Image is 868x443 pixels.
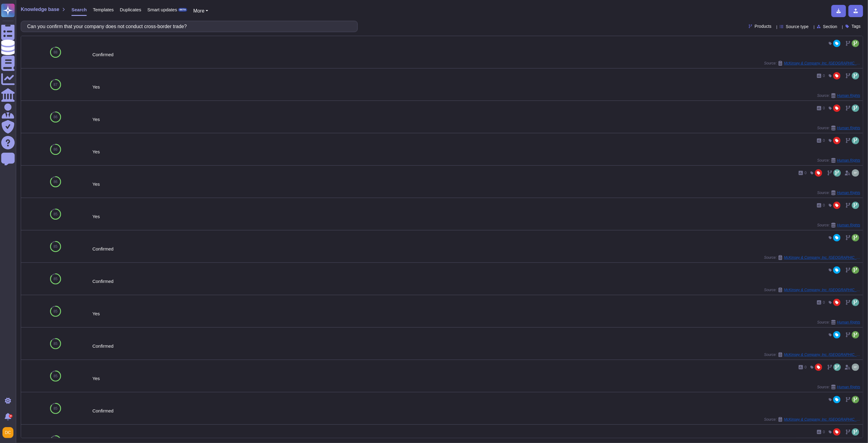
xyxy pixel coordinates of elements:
[764,417,860,422] span: Source:
[92,52,860,57] div: Confirmed
[53,374,57,378] span: 85
[764,61,860,66] span: Source:
[21,7,59,12] span: Knowledge base
[764,352,860,357] span: Source:
[784,61,860,65] span: McKinsey & Company, Inc. [GEOGRAPHIC_DATA] / ING Supplier Questionnaire AllInOne
[92,408,860,413] div: Confirmed
[2,427,13,438] img: user
[784,288,860,292] span: McKinsey & Company, Inc. [GEOGRAPHIC_DATA] / ING Supplier Questionnaire AllInOne
[817,93,860,98] span: Source:
[92,279,860,284] div: Confirmed
[837,223,860,227] span: Human Rights
[193,7,208,15] button: More
[93,7,114,12] span: Templates
[53,148,57,151] span: 86
[823,139,825,142] span: 0
[823,203,825,207] span: 0
[9,414,13,418] div: 9+
[805,171,807,175] span: 0
[53,245,57,248] span: 85
[92,247,860,251] div: Confirmed
[837,385,860,389] span: Human Rights
[852,169,859,177] img: user
[53,407,57,410] span: 85
[53,309,57,313] span: 85
[852,24,861,28] span: Tags
[764,287,860,292] span: Source:
[92,182,860,186] div: Yes
[823,430,825,434] span: 0
[71,7,87,12] span: Search
[837,126,860,130] span: Human Rights
[92,344,860,348] div: Confirmed
[764,255,860,260] span: Source:
[53,50,57,54] span: 88
[805,365,807,369] span: 0
[92,376,860,381] div: Yes
[823,106,825,110] span: 0
[24,21,351,32] input: Search a question or template...
[784,256,860,259] span: McKinsey & Company, Inc. [GEOGRAPHIC_DATA] / ING Supplier Questionnaire AllInOne
[92,117,860,122] div: Yes
[837,191,860,195] span: Human Rights
[92,85,860,89] div: Yes
[817,158,860,163] span: Source:
[823,301,825,304] span: 0
[817,223,860,228] span: Source:
[53,115,57,119] span: 86
[53,342,57,346] span: 85
[784,353,860,357] span: McKinsey & Company, Inc. [GEOGRAPHIC_DATA] / ING Supplier Questionnaire AllInOne
[92,214,860,219] div: Yes
[817,190,860,195] span: Source:
[817,385,860,390] span: Source:
[53,212,57,216] span: 85
[784,418,860,421] span: McKinsey & Company, Inc. [GEOGRAPHIC_DATA] / ING Supplier Questionnaire AllInOne
[193,8,204,13] span: More
[53,277,57,281] span: 85
[53,180,57,184] span: 86
[53,83,57,86] span: 87
[817,320,860,325] span: Source:
[823,24,837,29] span: Section
[852,364,859,371] img: user
[837,159,860,162] span: Human Rights
[786,24,809,29] span: Source type
[817,126,860,130] span: Source:
[837,94,860,97] span: Human Rights
[92,149,860,154] div: Yes
[178,8,187,12] div: BETA
[823,74,825,78] span: 0
[92,311,860,316] div: Yes
[755,24,772,28] span: Products
[147,7,177,12] span: Smart updates
[1,426,18,439] button: user
[837,320,860,324] span: Human Rights
[120,7,141,12] span: Duplicates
